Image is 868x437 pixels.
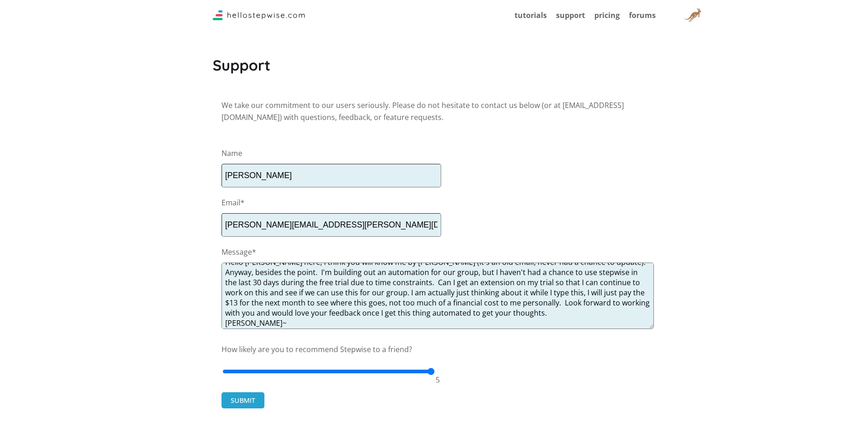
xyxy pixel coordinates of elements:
[221,392,264,408] button: SUBMIT
[213,12,305,23] a: Stepwise
[221,123,647,408] form: Name Email* Message* How likely are you to recommend Stepwise to a friend? 5
[594,10,620,20] a: pricing
[681,4,704,27] img: User Avatar
[213,10,305,20] img: Logo
[221,99,647,408] p: We take our commitment to our users seriously. Please do not hesitate to contact us below (or at ...
[629,10,656,20] a: forums
[515,10,547,20] a: tutorials
[213,55,656,75] h1: Support
[556,10,585,20] a: support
